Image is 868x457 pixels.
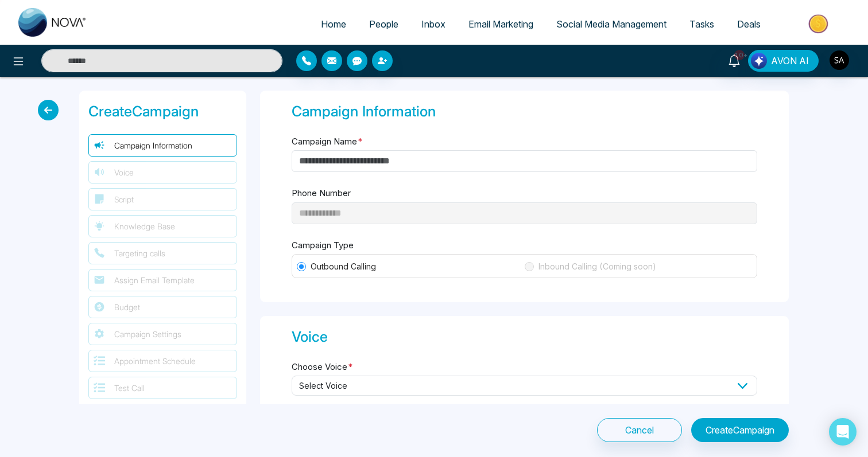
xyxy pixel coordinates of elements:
[114,139,192,151] span: Campaign Information
[556,18,666,30] span: Social Media Management
[748,50,819,72] button: AVON AI
[321,18,346,30] span: Home
[726,13,772,35] a: Deals
[292,376,757,396] span: Select Voice
[114,355,196,367] span: Appointment Schedule
[88,101,237,123] div: Create Campaign
[720,50,748,70] a: 10+
[309,13,358,35] a: Home
[292,326,757,348] div: Voice
[292,101,757,123] div: Campaign Information
[114,301,140,313] span: Budget
[114,328,181,340] span: Campaign Settings
[691,418,789,442] button: CreateCampaign
[292,135,363,149] label: Campaign Name
[369,18,398,30] span: People
[829,418,857,446] div: Open Intercom Messenger
[457,13,545,35] a: Email Marketing
[734,50,745,60] span: 10+
[468,18,533,30] span: Email Marketing
[114,220,175,232] span: Knowledge Base
[597,418,682,442] button: Cancel
[830,50,849,70] img: User Avatar
[114,166,134,178] span: Voice
[678,13,726,35] a: Tasks
[689,18,714,30] span: Tasks
[292,361,353,374] label: Choose Voice
[114,247,165,259] span: Targeting calls
[545,13,678,35] a: Social Media Management
[306,260,381,273] span: Outbound Calling
[292,239,354,252] label: Campaign Type
[114,193,134,205] span: Script
[534,260,661,273] span: Inbound Calling (Coming soon)
[421,18,445,30] span: Inbox
[737,18,761,30] span: Deals
[358,13,410,35] a: People
[778,11,861,37] img: Market-place.gif
[751,53,767,69] img: Lead Flow
[292,187,351,200] label: Phone Number
[410,13,457,35] a: Inbox
[114,382,145,394] span: Test Call
[771,54,809,68] span: AVON AI
[18,8,87,37] img: Nova CRM Logo
[114,274,195,286] span: Assign Email Template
